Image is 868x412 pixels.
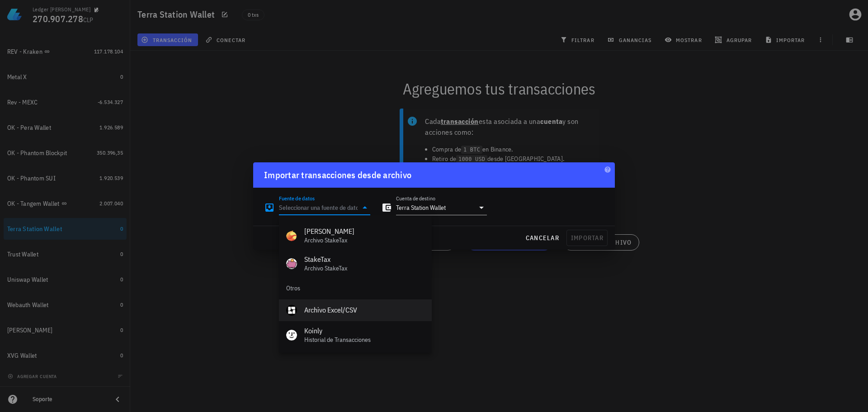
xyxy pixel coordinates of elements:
span: cancelar [525,234,559,242]
input: Seleccionar una fuente de datos [279,200,358,215]
div: Archivo Excel/CSV [304,306,425,314]
div: Otros [279,278,432,299]
div: Archivo StakeTax [304,237,425,244]
div: [PERSON_NAME] [304,227,425,236]
div: Koinly [304,327,425,335]
div: Archivo StakeTax [304,265,425,272]
label: Fuente de datos [279,195,315,202]
button: cancelar [522,230,563,246]
div: StakeTax [304,255,425,264]
label: Cuenta de destino [396,195,435,202]
div: Historial de Transacciones [304,336,425,344]
div: Importar transacciones desde archivo [264,168,411,182]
